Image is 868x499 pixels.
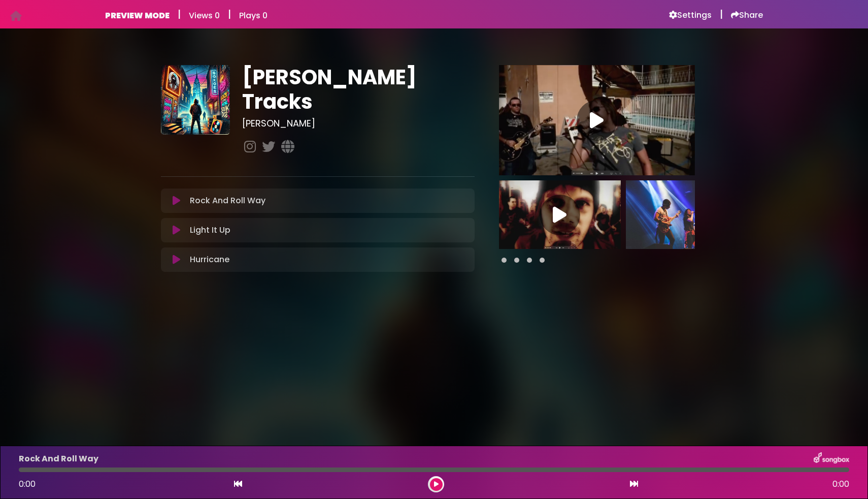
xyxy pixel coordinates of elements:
[105,11,170,20] h6: PREVIEW MODE
[499,180,621,249] img: Video Thumbnail
[731,10,763,20] a: Share
[190,224,230,236] p: Light It Up
[669,10,712,20] a: Settings
[189,11,220,20] h6: Views 0
[190,195,265,207] p: Rock And Roll Way
[242,65,474,114] h1: [PERSON_NAME] Tracks
[239,11,268,20] h6: Plays 0
[242,118,474,129] h3: [PERSON_NAME]
[499,65,695,175] img: Video Thumbnail
[626,180,748,249] img: YqBg32uRSRuxjNOWVXoN
[228,8,231,20] h5: |
[190,254,229,266] p: Hurricane
[178,8,181,20] h5: |
[720,8,723,20] h5: |
[161,65,230,134] img: 9JwFt7M7SkO6IleIr73h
